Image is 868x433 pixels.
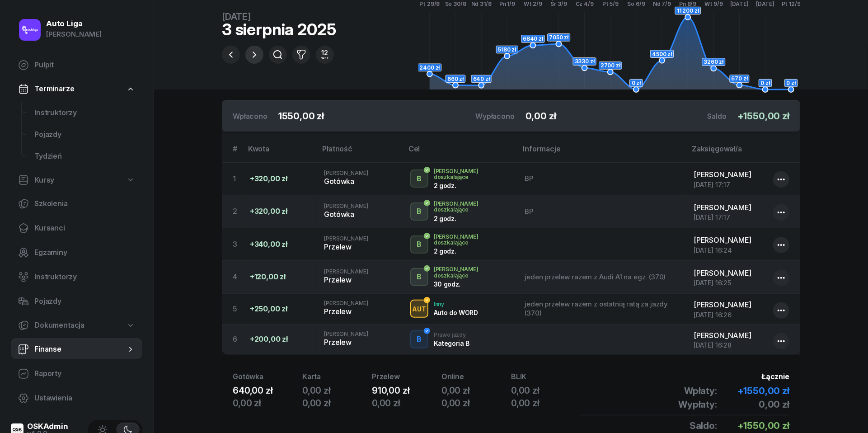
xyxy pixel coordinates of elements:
a: Pulpit [11,54,142,76]
div: 0,00 zł [372,397,441,409]
tspan: So 30/8 [445,0,466,7]
div: 5 [233,303,243,315]
div: 0,00 zł [511,397,581,409]
a: Terminarze [11,79,142,99]
div: 12 [321,50,328,56]
span: Kursanci [34,222,135,234]
span: [PERSON_NAME] [694,300,751,309]
span: [PERSON_NAME] [324,202,368,209]
span: Wpłaty: [684,385,717,397]
div: +320,00 zł [250,173,310,185]
div: OSKAdmin [27,423,68,430]
div: Online [441,371,511,383]
div: wrz [321,56,328,60]
div: 2 godz. [434,182,481,189]
span: [PERSON_NAME] [324,268,368,275]
div: 2 godz. [434,215,481,222]
tspan: Cz 4/9 [576,0,594,7]
div: 0,00 zł [302,397,372,409]
span: Szkolenia [34,198,135,210]
span: [DATE] 16:25 [694,279,731,287]
span: [PERSON_NAME] [324,235,368,242]
button: B [410,235,428,254]
div: [PERSON_NAME] doszkalające [434,201,511,212]
span: [PERSON_NAME] [694,170,751,179]
tspan: So 6/9 [628,0,645,7]
a: Szkolenia [11,193,142,215]
span: Pojazdy [34,296,135,307]
div: B [413,237,425,252]
div: Przelew [324,306,396,318]
span: Dokumentacja [34,320,84,331]
a: Dokumentacja [11,315,142,336]
div: [DATE] [222,12,336,21]
span: Finanse [34,344,126,355]
div: [PERSON_NAME] doszkalające [434,234,511,245]
span: Tydzień [34,151,135,162]
a: Tydzień [27,146,142,167]
div: B [413,269,425,285]
div: Kategoria B [434,339,469,347]
span: [PERSON_NAME] [324,169,368,176]
div: Saldo [708,111,727,122]
div: 6 [233,334,243,345]
div: BP [525,174,679,183]
div: Karta [302,371,372,383]
a: Egzaminy [11,242,142,264]
a: Pojazdy [27,124,142,146]
span: Instruktorzy [34,107,135,119]
div: Wpłacono [233,111,267,122]
a: Kursanci [11,217,142,239]
span: Terminarze [34,83,74,95]
div: Łącznie [581,371,789,383]
div: 3 sierpnia 2025 [222,21,336,38]
button: B [410,330,428,348]
span: [PERSON_NAME] [694,268,751,278]
tspan: Nd 31/8 [471,0,492,7]
div: 30 godz. [434,280,481,288]
div: 0,00 zł [511,384,581,397]
div: BP [525,207,679,216]
div: 0,00 zł [302,384,372,397]
span: Raporty [34,368,135,380]
span: Ustawienia [34,392,135,404]
span: [DATE] 17:17 [694,181,730,188]
div: 0,00 zł [441,384,511,397]
tspan: Wt 2/9 [524,0,542,7]
span: [PERSON_NAME] [324,330,368,337]
a: Ustawienia [11,387,142,409]
div: Gotówka [233,371,302,383]
div: Przelew [324,274,396,286]
th: Cel [403,143,518,162]
tspan: Nd 7/9 [653,0,671,7]
div: Wypłacono [475,111,515,122]
div: Przelew [324,337,396,348]
span: Saldo: [690,419,717,432]
th: Informacje [517,143,686,162]
tspan: [DATE] [756,0,774,7]
button: B [410,169,428,188]
div: +320,00 zł [250,206,310,217]
a: Pojazdy [11,291,142,312]
div: [PERSON_NAME] doszkalające [434,168,511,180]
div: B [413,204,425,219]
span: Pojazdy [34,129,135,141]
div: 640,00 zł [233,384,302,397]
a: Instruktorzy [11,266,142,288]
div: 2 [233,206,243,217]
div: 2 godz. [434,247,481,255]
button: B [410,268,428,286]
span: [PERSON_NAME] [694,331,751,340]
div: Inny [434,301,478,307]
a: Instruktorzy [27,102,142,124]
div: Gotówka [324,176,396,188]
div: BLIK [511,371,581,383]
span: Kursy [34,174,54,186]
div: B [413,171,425,187]
span: [PERSON_NAME] [694,203,751,212]
button: 12wrz [316,46,334,64]
span: Egzaminy [34,247,135,259]
div: AUT [408,303,430,315]
span: + [737,386,744,396]
a: Raporty [11,363,142,385]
